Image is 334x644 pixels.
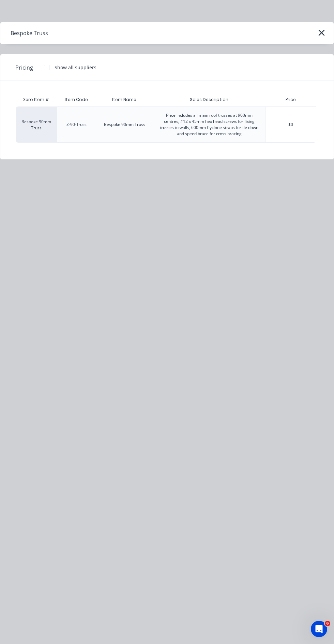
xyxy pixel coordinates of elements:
[184,91,234,108] div: Sales Description
[311,621,327,637] iframe: Intercom live chat
[15,63,33,72] span: Pricing
[66,121,87,128] div: Z-90-Truss
[325,621,330,626] span: 6
[59,91,93,108] div: Item Code
[11,29,48,37] div: Bespoke Truss
[265,93,316,106] div: Price
[158,112,260,137] div: Price includes all main roof trusses at 900mm centres, #12 x 45mm hex head screws for fixing trus...
[265,107,316,142] div: $0
[104,121,145,128] div: Bespoke 90mm Truss
[107,91,142,108] div: Item Name
[55,64,96,71] div: Show all suppliers
[16,106,57,143] div: Bespoke 90mm Truss
[16,93,57,106] div: Xero Item #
